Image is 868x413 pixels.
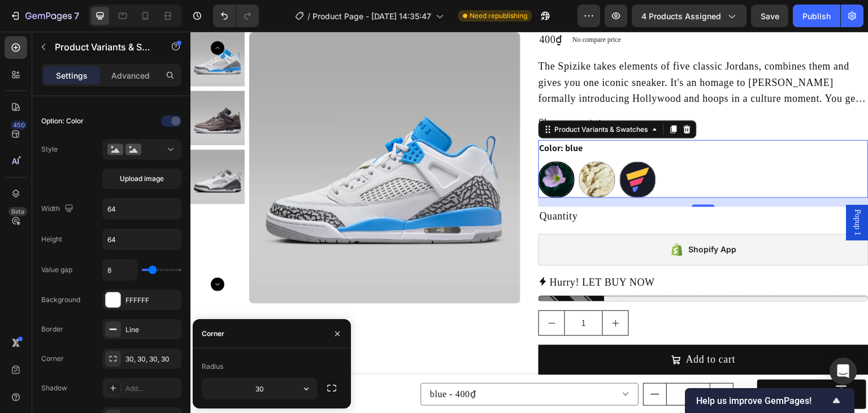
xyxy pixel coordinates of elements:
div: Style [41,144,58,154]
div: Product Variants & Swatches [362,92,460,102]
p: The Spizike takes elements of five classic Jordans, combines them and gives you one iconic sneake... [348,28,676,105]
div: Value gap [41,265,72,275]
p: Product Variants & Swatches [55,40,151,54]
input: Auto [202,378,316,399]
button: Carousel Back Arrow [20,9,34,23]
span: Need republishing [470,11,527,21]
div: Corner [202,329,224,339]
span: Product Page - [DATE] 14:35:47 [313,10,431,22]
span: / [307,10,310,22]
div: Beta [8,207,27,216]
div: Shopify App [498,211,546,225]
span: Show more [348,83,398,99]
span: Save [761,11,779,21]
p: Advanced [111,70,150,81]
div: 450 [11,121,27,130]
span: 4 products assigned [641,10,721,22]
div: Open Intercom Messenger [830,358,857,385]
div: FFFFFF [125,295,179,306]
div: Add to cart [496,320,545,336]
div: Width [41,201,76,217]
p: No compare price [382,4,431,11]
input: quantity [374,279,413,303]
div: Undo/Redo [213,5,259,27]
button: Save [751,5,788,27]
div: Publish [802,10,831,22]
button: decrement [349,279,374,303]
div: Quantity [348,175,678,193]
button: Add to cart [348,313,678,343]
div: Height [41,234,62,244]
div: 30, 30, 30, 30 [125,354,179,364]
div: Shadow [41,383,67,393]
input: Auto [103,260,137,280]
button: Carousel Next Arrow [20,246,34,259]
button: 7 [5,5,84,27]
p: 7 [74,9,79,23]
iframe: Design area [190,32,868,413]
div: Line [125,325,179,335]
div: Add... [125,384,179,394]
div: Corner [41,354,64,364]
p: Settings [56,70,88,81]
p: Hurry! LET BUY NOW [359,243,465,259]
span: Popup 1 [661,178,672,204]
div: Background [41,295,80,305]
input: Auto [103,229,181,249]
span: Upload image [120,174,164,184]
div: Border [41,324,63,334]
button: 4 products assigned [632,5,747,27]
button: Show more [348,83,678,99]
div: Option: Color [41,116,84,126]
span: Help us improve GemPages! [696,395,830,406]
button: Upload image [102,169,181,189]
button: Show survey - Help us improve GemPages! [696,394,843,407]
input: Auto [103,199,181,219]
legend: Color: blue [348,108,394,124]
button: Publish [793,5,840,27]
button: increment [413,279,438,303]
div: Radius [202,362,223,372]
